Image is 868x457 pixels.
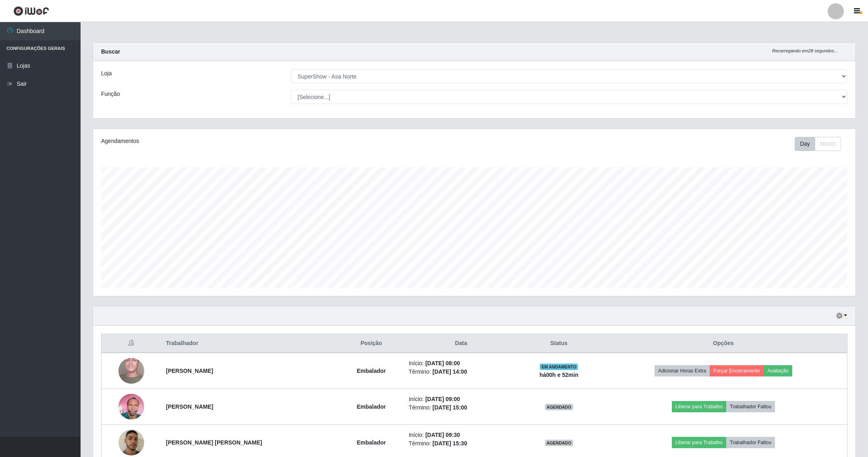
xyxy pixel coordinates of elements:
time: [DATE] 09:00 [425,396,460,402]
li: Término: [409,368,514,376]
li: Início: [409,395,514,403]
img: CoreUI Logo [13,6,49,16]
strong: há 00 h e 52 min [539,372,578,378]
button: Liberar para Trabalho [672,437,726,448]
time: [DATE] 15:30 [433,440,467,447]
button: Day [795,137,815,151]
button: Month [815,137,841,151]
strong: [PERSON_NAME] [PERSON_NAME] [166,439,262,446]
th: Opções [600,334,847,353]
li: Término: [409,403,514,412]
li: Término: [409,439,514,448]
div: Agendamentos [101,137,405,145]
strong: [PERSON_NAME] [166,368,213,374]
span: AGENDADO [545,440,573,446]
th: Status [518,334,600,353]
time: [DATE] 09:30 [425,432,460,438]
time: [DATE] 08:00 [425,360,460,366]
th: Data [404,334,518,353]
label: Função [101,90,120,98]
strong: [PERSON_NAME] [166,403,213,410]
button: Adicionar Horas Extra [655,365,710,376]
span: AGENDADO [545,404,573,410]
div: Toolbar with button groups [795,137,847,151]
strong: Buscar [101,48,120,55]
button: Trabalhador Faltou [726,401,775,412]
strong: Embalador [357,403,386,410]
time: [DATE] 14:00 [433,368,467,375]
div: First group [795,137,841,151]
strong: Embalador [357,368,386,374]
img: 1705933519386.jpeg [118,342,144,399]
th: Posição [339,334,404,353]
button: Avaliação [764,365,792,376]
button: Forçar Encerramento [710,365,764,376]
time: [DATE] 15:00 [433,404,467,411]
i: Recarregando em 28 segundos... [772,48,838,53]
label: Loja [101,69,112,78]
li: Início: [409,359,514,368]
strong: Embalador [357,439,386,446]
button: Liberar para Trabalho [672,401,726,412]
li: Início: [409,431,514,439]
th: Trabalhador [161,334,339,353]
button: Trabalhador Faltou [726,437,775,448]
span: EM ANDAMENTO [540,364,578,370]
img: 1753956520242.jpeg [118,389,144,424]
